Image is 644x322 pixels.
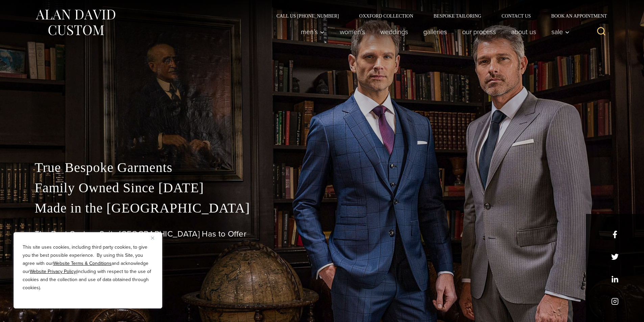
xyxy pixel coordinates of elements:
[551,28,570,35] span: Sale
[266,14,610,18] nav: Secondary Navigation
[492,14,541,18] a: Contact Us
[151,234,159,242] button: Close
[593,24,610,40] button: View Search Form
[541,14,609,18] a: Book an Appointment
[35,157,610,218] p: True Bespoke Garments Family Owned Since [DATE] Made in the [GEOGRAPHIC_DATA]
[53,260,112,267] a: Website Terms & Conditions
[266,14,349,18] a: Call Us [PHONE_NUMBER]
[30,268,76,275] a: Website Privacy Policy
[151,237,154,240] img: Close
[373,25,415,39] a: weddings
[415,25,454,39] a: Galleries
[35,229,610,239] h1: The Best Custom Suits [GEOGRAPHIC_DATA] Has to Offer
[503,25,544,39] a: About Us
[35,7,116,38] img: Alan David Custom
[23,243,153,292] p: This site uses cookies, including third party cookies, to give you the best possible experience. ...
[423,14,491,18] a: Bespoke Tailoring
[454,25,503,39] a: Our Process
[301,28,325,35] span: Men’s
[293,25,573,39] nav: Primary Navigation
[332,25,373,39] a: Women’s
[349,14,423,18] a: Oxxford Collection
